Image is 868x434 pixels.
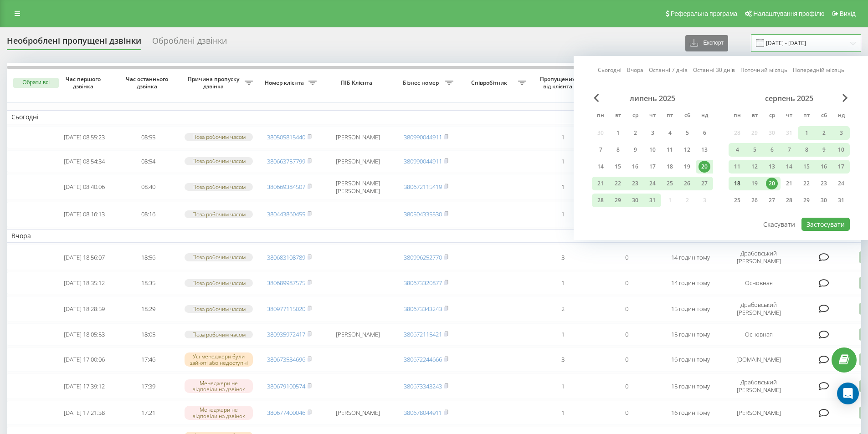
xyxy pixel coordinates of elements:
[627,177,644,190] div: ср 23 лип 2025 р.
[763,177,781,190] div: ср 20 серп 2025 р.
[52,323,116,346] td: [DATE] 18:05:53
[116,272,180,294] td: 18:35
[592,194,609,207] div: пн 28 лип 2025 р.
[399,79,445,87] span: Бізнес номер
[531,401,595,425] td: 1
[758,218,800,231] button: Скасувати
[267,157,305,165] a: 380663757799
[60,76,109,90] span: Час першого дзвінка
[592,177,609,190] div: пн 21 лип 2025 р.
[185,305,253,313] div: Поза робочим часом
[116,347,180,372] td: 17:46
[678,160,696,174] div: сб 19 лип 2025 р.
[731,161,743,173] div: 11
[185,133,253,141] div: Поза робочим часом
[766,194,778,206] div: 27
[781,160,798,174] div: чт 14 серп 2025 р.
[185,210,253,218] div: Поза робочим часом
[531,202,595,227] td: 1
[835,127,847,139] div: 3
[763,160,781,174] div: ср 13 серп 2025 р.
[664,144,676,156] div: 11
[647,194,658,206] div: 31
[818,194,830,206] div: 30
[116,202,180,227] td: 08:16
[815,160,832,174] div: сб 16 серп 2025 р.
[52,373,116,399] td: [DATE] 17:39:12
[598,66,621,74] a: Сьогодні
[798,160,815,174] div: пт 15 серп 2025 р.
[321,150,394,173] td: [PERSON_NAME]
[647,161,658,173] div: 17
[52,401,116,425] td: [DATE] 17:21:38
[835,161,847,173] div: 17
[52,347,116,372] td: [DATE] 17:00:06
[627,160,644,174] div: ср 16 лип 2025 р.
[766,178,778,189] div: 20
[658,296,722,322] td: 15 годин тому
[629,161,641,173] div: 16
[185,76,245,90] span: Причина пропуску дзвінка
[731,178,743,189] div: 18
[842,94,848,102] span: Next Month
[267,355,305,363] a: 380673534696
[612,127,624,139] div: 1
[746,177,763,190] div: вт 19 серп 2025 р.
[783,194,795,206] div: 28
[730,109,744,123] abbr: понеділок
[658,401,722,425] td: 16 годин тому
[835,144,847,156] div: 10
[404,253,442,261] a: 380996252770
[595,373,658,399] td: 0
[840,10,856,17] span: Вихід
[678,177,696,190] div: сб 26 лип 2025 р.
[835,178,847,189] div: 24
[658,272,722,294] td: 14 годин тому
[766,144,778,156] div: 6
[531,126,595,148] td: 1
[52,174,116,199] td: [DATE] 08:40:06
[647,127,658,139] div: 3
[746,160,763,174] div: вт 12 серп 2025 р.
[404,210,442,218] a: 380504335530
[722,373,795,399] td: Драбовський [PERSON_NAME]
[612,161,624,173] div: 15
[699,178,710,189] div: 27
[627,194,644,207] div: ср 30 лип 2025 р.
[404,157,442,165] a: 380990044911
[661,126,678,140] div: пт 4 лип 2025 р.
[609,126,627,140] div: вт 1 лип 2025 р.
[749,178,760,189] div: 19
[781,194,798,207] div: чт 28 серп 2025 р.
[832,177,850,190] div: нд 24 серп 2025 р.
[680,109,694,123] abbr: субота
[404,279,442,287] a: 380673320877
[815,194,832,207] div: сб 30 серп 2025 р.
[663,109,677,123] abbr: п’ятниця
[781,143,798,157] div: чт 7 серп 2025 р.
[818,161,830,173] div: 16
[595,296,658,322] td: 0
[612,194,624,206] div: 29
[612,178,624,189] div: 22
[262,79,308,87] span: Номер клієнта
[783,178,795,189] div: 21
[627,66,643,74] a: Вчора
[699,127,710,139] div: 6
[404,183,442,191] a: 380672115419
[763,143,781,157] div: ср 6 серп 2025 р.
[531,272,595,294] td: 1
[404,355,442,363] a: 380672244666
[592,143,609,157] div: пн 7 лип 2025 р.
[116,174,180,199] td: 08:40
[595,272,658,294] td: 0
[152,36,227,50] div: Оброблені дзвінки
[658,373,722,399] td: 15 годин тому
[835,194,847,206] div: 31
[52,245,116,270] td: [DATE] 18:56:07
[185,183,253,191] div: Поза робочим часом
[644,177,661,190] div: чт 24 лип 2025 р.
[627,143,644,157] div: ср 9 лип 2025 р.
[729,94,850,103] div: серпень 2025
[267,408,305,417] a: 380677400046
